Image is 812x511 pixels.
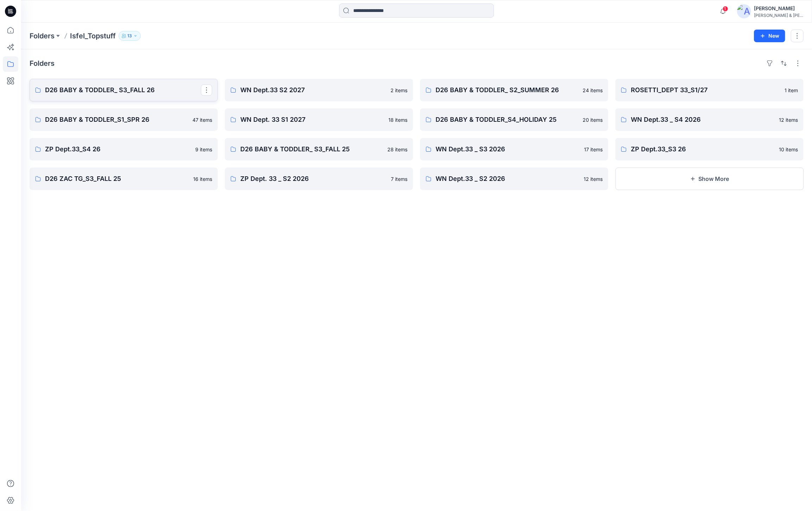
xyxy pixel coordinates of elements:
p: 12 items [779,116,798,124]
a: D26 BABY & TODDLER_ S3_FALL 26 [30,79,218,101]
a: D26 BABY & TODDLER_S4_HOLIDAY 2520 items [420,108,608,131]
p: WN Dept.33 S2 2027 [240,85,386,95]
p: D26 BABY & TODDLER_S1_SPR 26 [45,115,188,125]
p: 47 items [192,116,212,124]
p: 13 [127,32,132,40]
p: WN Dept.33 _ S3 2026 [436,144,580,154]
a: WN Dept.33 _ S4 202612 items [615,108,804,131]
p: ZP Dept. 33 _ S2 2026 [240,174,387,184]
p: D26 BABY & TODDLER_ S2_SUMMER 26 [436,85,578,95]
p: 16 items [193,175,212,183]
p: 28 items [387,146,407,153]
p: WN Dept.33 _ S2 2026 [436,174,579,184]
p: Isfel_Topstuff [70,31,116,41]
a: D26 BABY & TODDLER_S1_SPR 2647 items [30,108,218,131]
a: Folders [30,31,55,41]
div: [PERSON_NAME] [754,4,803,13]
p: 24 items [583,87,603,94]
p: WN Dept. 33 S1 2027 [240,115,384,125]
a: D26 ZAC TG_S3_FALL 2516 items [30,168,218,190]
button: New [754,30,785,42]
a: WN Dept.33 S2 20272 items [225,79,413,101]
p: D26 BABY & TODDLER_ S3_FALL 26 [45,85,201,95]
div: [PERSON_NAME] & [PERSON_NAME] [754,13,803,18]
p: 17 items [584,146,603,153]
a: ZP Dept.33_S3 2610 items [615,138,804,160]
p: 1 item [785,87,798,94]
a: ZP Dept.33_S4 269 items [30,138,218,160]
p: 9 items [195,146,212,153]
a: WN Dept.33 _ S2 202612 items [420,168,608,190]
p: ROSETTI_DEPT 33_S1/27 [631,85,780,95]
p: 10 items [779,146,798,153]
button: 13 [119,31,141,41]
p: 7 items [391,175,407,183]
p: ZP Dept.33_S3 26 [631,144,775,154]
span: 1 [723,6,728,12]
p: D26 ZAC TG_S3_FALL 25 [45,174,189,184]
a: D26 BABY & TODDLER_ S2_SUMMER 2624 items [420,79,608,101]
h4: Folders [30,59,55,68]
p: 20 items [583,116,603,124]
p: ZP Dept.33_S4 26 [45,144,191,154]
p: D26 BABY & TODDLER_ S3_FALL 25 [240,144,383,154]
a: WN Dept. 33 S1 202718 items [225,108,413,131]
p: WN Dept.33 _ S4 2026 [631,115,775,125]
a: ROSETTI_DEPT 33_S1/271 item [615,79,804,101]
p: D26 BABY & TODDLER_S4_HOLIDAY 25 [436,115,578,125]
img: avatar [737,4,751,18]
button: Show More [615,168,804,190]
p: 2 items [391,87,407,94]
a: D26 BABY & TODDLER_ S3_FALL 2528 items [225,138,413,160]
a: WN Dept.33 _ S3 202617 items [420,138,608,160]
p: 18 items [388,116,407,124]
a: ZP Dept. 33 _ S2 20267 items [225,168,413,190]
p: 12 items [584,175,603,183]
